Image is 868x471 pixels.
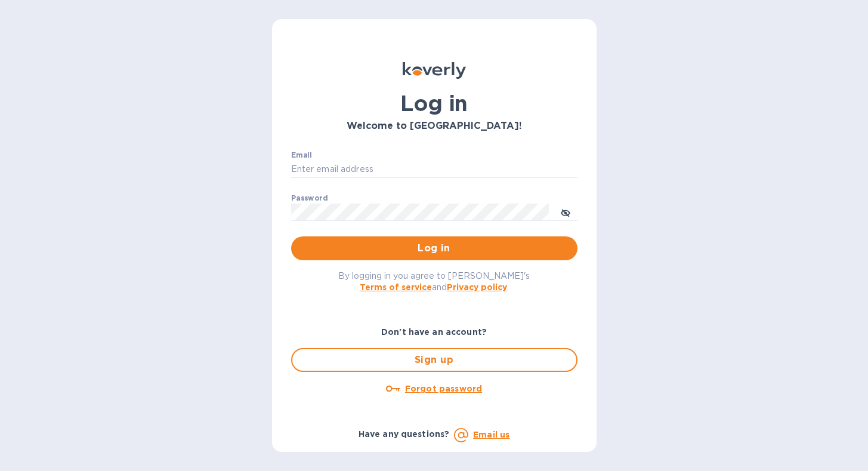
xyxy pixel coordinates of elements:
[338,271,530,292] span: By logging in you agree to [PERSON_NAME]'s and .
[291,91,577,116] h1: Log in
[403,62,466,79] img: Koverly
[291,161,577,178] input: Enter email address
[302,353,567,367] span: Sign up
[554,200,577,224] button: toggle password visibility
[405,384,482,393] u: Forgot password
[360,282,432,292] a: Terms of service
[291,348,577,372] button: Sign up
[291,152,312,159] label: Email
[473,430,509,439] a: Email us
[359,429,450,439] b: Have any questions?
[447,282,507,292] a: Privacy policy
[291,195,328,202] label: Password
[301,241,568,255] span: Log in
[291,236,577,260] button: Log in
[291,121,577,132] h3: Welcome to [GEOGRAPHIC_DATA]!
[381,327,487,337] b: Don't have an account?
